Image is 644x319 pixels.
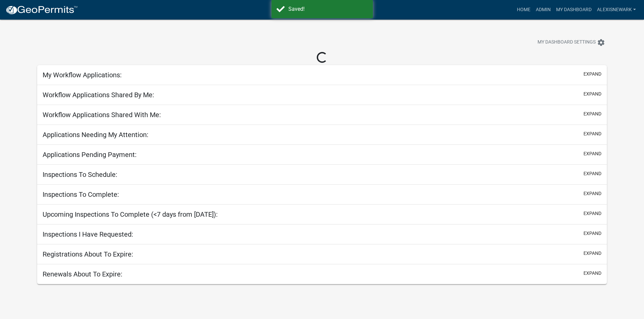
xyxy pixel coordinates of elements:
button: expand [583,170,601,177]
h5: Workflow Applications Shared With Me: [43,111,161,119]
h5: Workflow Applications Shared By Me: [43,91,154,99]
button: expand [583,130,601,137]
button: expand [583,210,601,217]
span: My Dashboard Settings [538,38,596,47]
button: expand [583,150,601,157]
h5: Renewals About To Expire: [43,270,122,278]
button: expand [583,230,601,237]
a: alexisnewark [594,3,639,16]
button: expand [583,190,601,197]
h5: Inspections I Have Requested: [43,230,133,238]
h5: Inspections To Schedule: [43,170,117,179]
button: My Dashboard Settingssettings [532,36,611,49]
i: settings [597,38,605,47]
button: expand [583,250,601,257]
h5: My Workflow Applications: [43,71,122,79]
h5: Applications Needing My Attention: [43,131,148,139]
h5: Inspections To Complete: [43,190,119,198]
a: Admin [533,3,553,16]
button: expand [583,270,601,277]
h5: Upcoming Inspections To Complete (<7 days from [DATE]): [43,210,218,218]
button: expand [583,110,601,117]
div: Saved! [288,5,368,13]
button: expand [583,90,601,98]
h5: Registrations About To Expire: [43,250,133,258]
a: My Dashboard [553,3,594,16]
h5: Applications Pending Payment: [43,151,137,159]
button: expand [583,71,601,78]
a: Home [514,3,533,16]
